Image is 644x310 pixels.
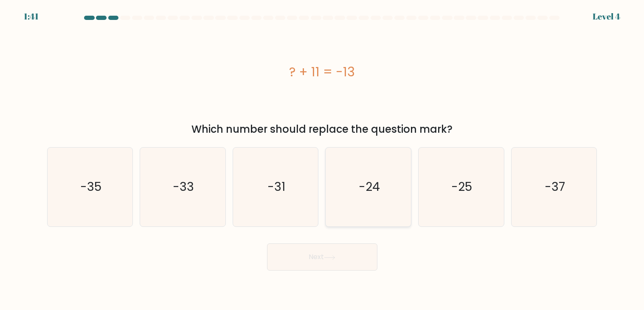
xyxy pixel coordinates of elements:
[173,179,194,195] text: -33
[545,179,565,195] text: -37
[52,122,592,137] div: Which number should replace the question mark?
[80,179,101,195] text: -35
[267,243,377,271] button: Next
[593,10,620,23] div: Level 4
[267,179,285,195] text: -31
[359,179,380,195] text: -24
[452,179,472,195] text: -25
[24,10,39,23] div: 1:41
[47,62,597,81] div: ? + 11 = -13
